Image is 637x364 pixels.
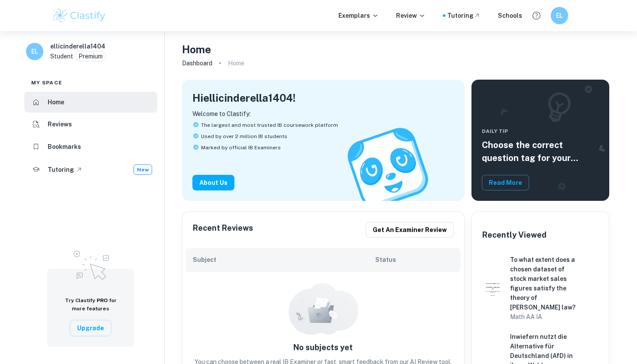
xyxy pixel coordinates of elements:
h4: Home [182,42,211,57]
a: Dashboard [182,57,212,69]
h6: Status [375,255,454,264]
h5: Choose the correct question tag for your coursework [482,139,599,164]
h6: To what extent does a chosen dataset of stock market sales figures satisfy the theory of [PERSON_... [510,255,579,312]
span: PRO [97,297,108,303]
h4: Hi ellicinderella1404 ! [192,90,296,106]
h6: Bookmarks [48,142,81,151]
h6: ellicinderella1404 [50,42,105,51]
span: My space [31,79,62,87]
a: Reviews [24,114,157,135]
img: Math AA IA example thumbnail: To what extent does a chosen dataset of [482,278,503,299]
a: Bookmarks [24,136,157,157]
h6: Reviews [48,119,72,129]
p: Welcome to Clastify: [192,109,454,119]
h6: Recent Reviews [193,222,253,238]
a: Home [24,92,157,113]
p: Exemplars [338,11,379,20]
span: Used by over 2 million IB students [201,132,287,140]
h6: No subjects yet [186,341,461,354]
h6: Try Clastify for more features [58,296,123,313]
span: The largest and most trusted IB coursework platform [201,121,338,129]
h6: Recently Viewed [482,229,546,241]
a: Math AA IA example thumbnail: To what extent does a chosen dataset of To what extent does a chose... [479,251,602,325]
p: Student [50,52,73,61]
a: Tutoring [447,11,481,20]
span: Daily Tip [482,127,599,135]
span: Marked by official IB Examiners [201,144,281,151]
p: Review [396,11,426,20]
button: EL [551,7,568,24]
button: About Us [192,175,234,190]
button: Read More [482,175,529,190]
h6: Tutoring [48,165,74,174]
button: Get an examiner review [366,222,454,238]
h6: EL [555,11,565,20]
button: Upgrade [70,320,111,336]
p: Premium [78,52,103,61]
span: New [134,166,152,174]
a: TutoringNew [24,159,157,180]
h6: Home [48,97,64,107]
h6: Subject [193,255,376,264]
a: Schools [498,11,522,20]
img: Clastify logo [52,7,107,24]
img: Upgrade to Pro [69,245,112,283]
h6: EL [30,47,40,56]
p: Home [228,58,244,68]
h6: Math AA IA [510,312,579,322]
button: Help and Feedback [529,8,544,23]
